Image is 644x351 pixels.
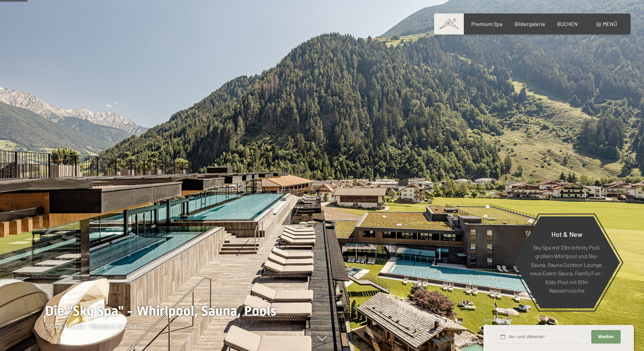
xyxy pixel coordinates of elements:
span: Hot & New [551,230,582,238]
a: Premium Spa [471,21,502,27]
span: Menü [603,21,617,27]
a: BUCHEN [557,21,578,27]
a: Bildergalerie [515,21,545,27]
button: Weiter [591,330,620,344]
span: Schnellanfrage [483,317,513,323]
span: Weiter [598,334,614,340]
a: Hot & New Sky Spa mit 23m Infinity Pool, großem Whirlpool und Sky-Sauna, Sauna Outdoor Lounge, ne... [513,216,620,309]
p: Sky Spa mit 23m Infinity Pool, großem Whirlpool und Sky-Sauna, Sauna Outdoor Lounge, neue Event-S... [530,243,603,295]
